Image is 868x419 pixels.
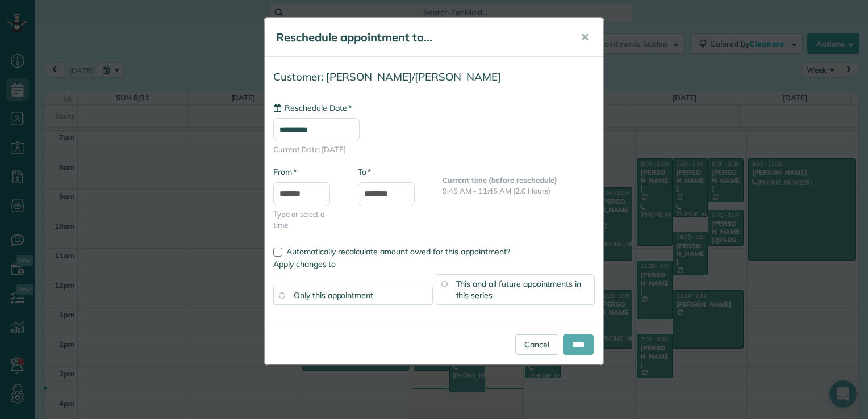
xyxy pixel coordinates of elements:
[279,292,285,298] input: Only this appointment
[515,334,558,355] a: Cancel
[294,290,373,300] span: Only this appointment
[273,258,595,270] label: Apply changes to
[273,166,297,178] label: From
[443,186,595,196] p: 9:45 AM - 11:45 AM (2.0 Hours)
[273,209,341,231] span: Type or select a time
[581,31,589,44] span: ✕
[273,144,595,155] span: Current Date: [DATE]
[441,281,447,287] input: This and all future appointments in this series
[286,246,510,257] span: Automatically recalculate amount owed for this appointment?
[273,102,352,114] label: Reschedule Date
[443,175,557,185] b: Current time (before reschedule)
[276,30,565,45] h5: Reschedule appointment to...
[456,279,582,300] span: This and all future appointments in this series
[273,71,595,83] h4: Customer: [PERSON_NAME]/[PERSON_NAME]
[358,166,371,178] label: To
